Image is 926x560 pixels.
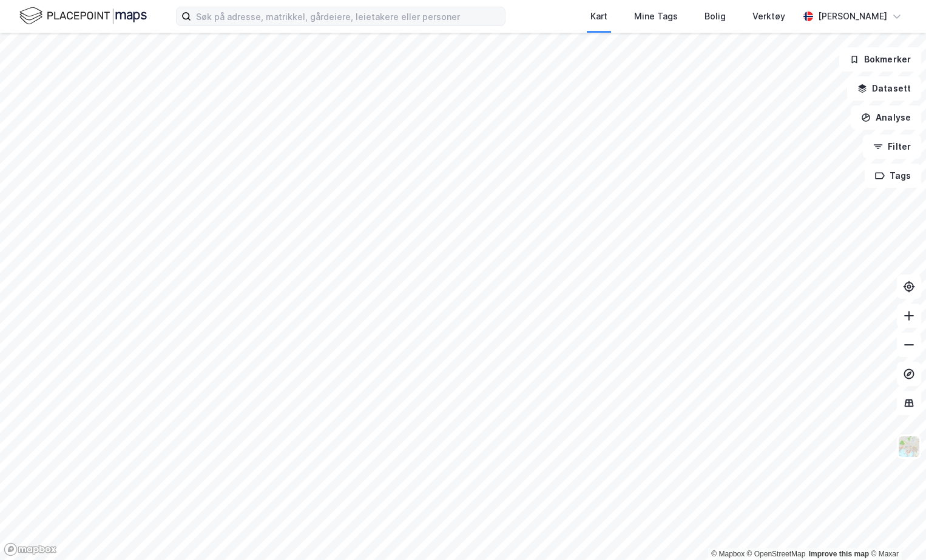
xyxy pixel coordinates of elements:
div: Bolig [705,9,726,24]
button: Analyse [851,105,921,130]
a: Mapbox homepage [4,542,57,556]
div: [PERSON_NAME] [818,9,887,24]
input: Søk på adresse, matrikkel, gårdeiere, leietakere eller personer [191,7,505,25]
iframe: Chat Widget [865,502,926,560]
div: Kart [590,9,607,24]
a: Improve this map [809,550,869,558]
button: Datasett [847,76,921,101]
div: Verktøy [752,9,785,24]
div: Mine Tags [634,9,678,24]
button: Filter [863,135,921,159]
button: Tags [865,164,921,188]
button: Bokmerker [839,47,921,72]
a: Mapbox [711,550,745,558]
a: OpenStreetMap [747,550,806,558]
img: Z [897,435,921,458]
img: logo.f888ab2527a4732fd821a326f86c7f29.svg [19,5,147,27]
